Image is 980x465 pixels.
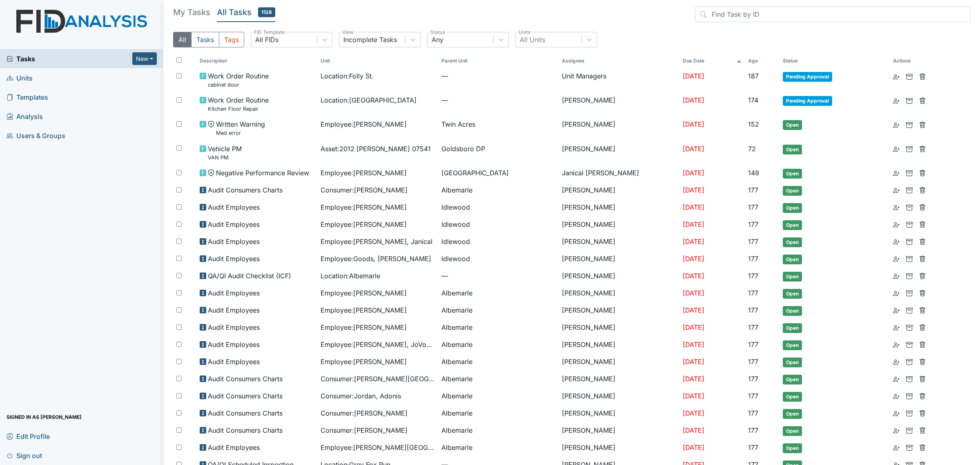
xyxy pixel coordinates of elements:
span: 177 [748,443,758,452]
span: Open [783,255,802,264]
span: Asset : 2012 [PERSON_NAME] 07541 [321,144,431,154]
span: 177 [748,289,758,297]
span: Idlewood [441,219,470,229]
a: Delete [919,71,926,81]
span: Written Warning Med error [216,119,265,137]
span: [DATE] [683,237,704,246]
a: Tasks [7,54,132,64]
div: All FIDs [255,35,278,45]
span: Audit Consumers Charts [208,374,283,384]
span: Employee : [PERSON_NAME][GEOGRAPHIC_DATA] [321,443,435,452]
span: Idlewood [441,237,470,246]
span: Albemarle [441,408,472,418]
span: [DATE] [683,306,704,314]
span: Audit Employees [208,254,260,264]
a: Delete [919,271,926,281]
span: Open [783,392,802,402]
a: Archive [906,144,913,154]
td: [PERSON_NAME] [559,353,679,371]
span: [DATE] [683,409,704,417]
span: 152 [748,120,759,128]
h5: All Tasks [217,7,275,18]
span: 177 [748,426,758,434]
td: [PERSON_NAME] [559,388,679,405]
span: Location : Folly St. [321,71,374,81]
span: [DATE] [683,169,704,177]
span: Albemarle [441,374,472,384]
span: [DATE] [683,375,704,383]
span: [DATE] [683,272,704,280]
span: Units [7,72,33,84]
span: Open [783,120,802,130]
a: Delete [919,322,926,332]
span: Signed in as [PERSON_NAME] [7,411,82,423]
span: Templates [7,91,48,103]
a: Archive [906,288,913,298]
th: Toggle SortBy [438,54,559,68]
th: Actions [890,54,931,68]
span: Audit Employees [208,340,260,349]
span: Open [783,220,802,230]
span: [DATE] [683,203,704,211]
span: [DATE] [683,289,704,297]
span: Audit Consumers Charts [208,425,283,435]
span: 177 [748,409,758,417]
span: Employee : Goods, [PERSON_NAME] [321,254,431,264]
span: [DATE] [683,186,704,194]
span: Employee : [PERSON_NAME] [321,219,407,229]
span: 177 [748,358,758,366]
a: Delete [919,408,926,418]
button: Tags [219,32,244,47]
small: VAN PM [208,154,242,161]
a: Delete [919,119,926,129]
span: Open [783,375,802,385]
a: Archive [906,95,913,105]
span: Albemarle [441,288,472,298]
span: 72 [748,145,756,153]
span: Open [783,145,802,154]
span: [GEOGRAPHIC_DATA] [441,168,509,178]
a: Delete [919,374,926,384]
td: [PERSON_NAME] [559,439,679,456]
span: [DATE] [683,340,704,349]
span: Open [783,186,802,196]
span: [DATE] [683,255,704,263]
span: 177 [748,186,758,194]
button: All [173,32,192,47]
a: Archive [906,271,913,281]
td: [PERSON_NAME] [559,216,679,233]
span: [DATE] [683,426,704,434]
td: [PERSON_NAME] [559,405,679,422]
div: Any [432,35,443,45]
span: [DATE] [683,392,704,400]
a: Delete [919,254,926,264]
small: cabinet door [208,81,269,89]
td: [PERSON_NAME] [559,199,679,216]
span: Audit Employees [208,237,260,246]
span: Analysis [7,110,43,123]
span: Employee : [PERSON_NAME] [321,288,407,298]
span: Open [783,237,802,247]
span: 177 [748,306,758,314]
th: Toggle SortBy [317,54,438,68]
span: Employee : [PERSON_NAME] [321,305,407,315]
span: 177 [748,255,758,263]
span: QA/QI Audit Checklist (ICF) [208,271,291,281]
span: Negative Performance Review [216,168,309,178]
span: Open [783,443,802,453]
a: Delete [919,391,926,401]
span: Idlewood [441,202,470,212]
span: Work Order Routine Kitchen Floor Repair [208,95,269,113]
span: Open [783,169,802,179]
span: Consumer : Jordan, Adonis [321,391,401,401]
a: Delete [919,425,926,435]
span: Audit Consumers Charts [208,408,283,418]
a: Delete [919,95,926,105]
span: 149 [748,169,759,177]
span: 177 [748,237,758,246]
span: Pending Approval [783,96,832,106]
td: [PERSON_NAME] [559,116,679,140]
span: 174 [748,96,758,104]
a: Archive [906,237,913,246]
